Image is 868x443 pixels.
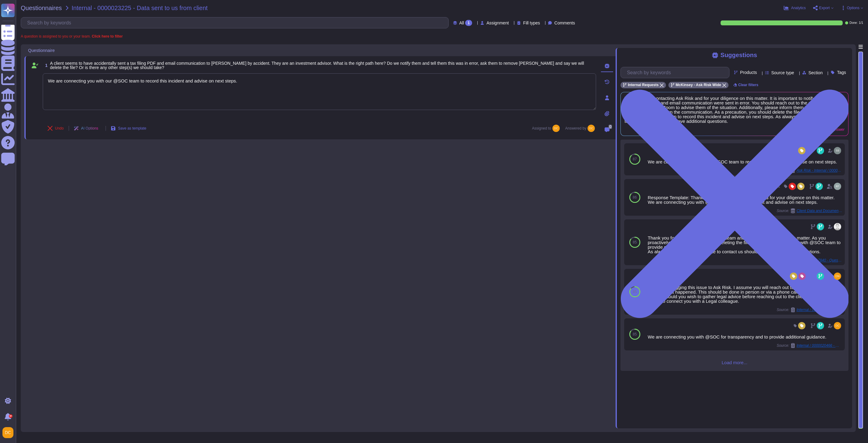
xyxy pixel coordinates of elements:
span: Undo [55,126,64,130]
span: 1 / 1 [859,21,863,24]
span: Comments [554,21,575,25]
span: Assignment [486,21,509,25]
img: user [834,322,841,329]
span: 87 [633,157,637,161]
textarea: We are connecting you with our @SOC team to record this incident and advise on next steps. [43,73,596,110]
input: Search by keywords [624,67,729,78]
img: user [834,183,841,190]
img: user [834,147,841,154]
span: Assigned to [532,125,563,132]
span: 85 [633,290,637,294]
span: Done: [849,21,858,24]
span: Save as template [118,126,146,130]
span: 0 [609,125,612,129]
img: user [588,125,595,132]
span: All [459,21,464,25]
span: Answered by [565,126,586,130]
span: Options [847,6,859,10]
span: Analytics [791,6,806,10]
span: AI Options [81,126,98,130]
img: user [834,273,841,280]
span: Fill types [523,21,540,25]
b: Click here to filter [91,34,123,38]
span: Questionnaires [21,5,62,11]
button: Analytics [784,5,806,10]
div: 1 [465,20,472,26]
button: Undo [43,122,69,134]
span: Questionnaire [28,48,55,53]
div: 9+ [9,414,13,418]
img: user [834,223,841,230]
span: Internal - 0000023225 - Data sent to us from client [72,5,208,11]
button: user [1,426,18,439]
span: A client seems to have accidentally sent a tax filing PDF and email communication to [PERSON_NAME... [50,61,584,70]
span: 1 [43,63,48,68]
img: user [552,125,560,132]
input: Search by keywords [24,17,448,28]
span: Load more... [620,360,848,365]
span: Export [819,6,830,10]
span: 85 [633,332,637,336]
span: A question is assigned to you or your team. [21,35,123,38]
button: Save as template [106,122,151,134]
img: user [2,427,13,438]
span: 85 [633,240,637,244]
span: 86 [633,196,637,199]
